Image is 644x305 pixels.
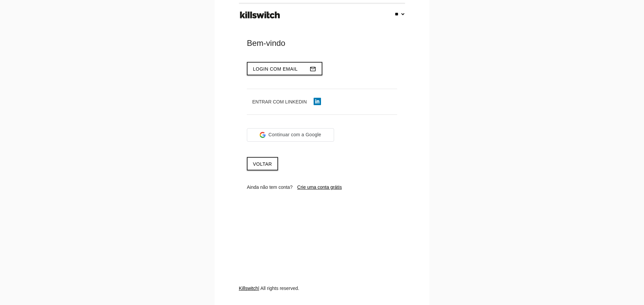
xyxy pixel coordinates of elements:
span: Continuar com a Google [268,131,321,138]
i: mail_outline [310,63,316,75]
div: Bem-vindo [247,38,397,49]
div: | All rights reserved. [239,285,405,305]
a: Voltar [247,157,278,170]
span: Entrar com LinkedIn [252,99,307,104]
span: Login com email [253,66,298,72]
button: Entrar com LinkedIn [247,96,326,108]
a: Crie uma conta grátis [297,184,342,190]
img: ks-logo-black-footer.png [238,9,281,21]
span: Ainda não tem conta? [247,184,292,190]
img: linkedin-icon.png [314,98,321,105]
a: Killswitch [239,286,258,291]
button: Login com emailmail_outline [247,62,322,75]
div: Continuar com a Google [247,128,334,142]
